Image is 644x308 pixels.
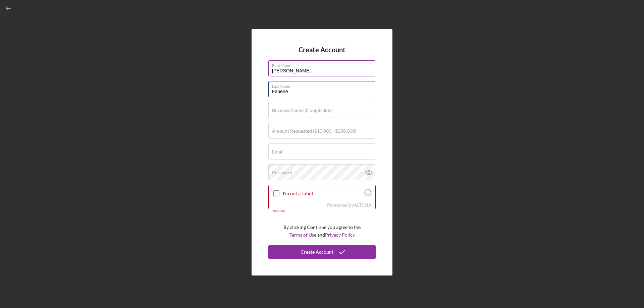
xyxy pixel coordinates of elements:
[283,191,362,196] label: I'm not a robot
[327,202,372,208] div: Protected by
[364,192,372,197] a: Visit Altcha.org
[354,202,372,208] a: Visit Altcha.org
[289,232,316,238] a: Terms of Use
[272,61,375,68] label: First Name
[272,108,333,113] label: Business Name (if applicable)
[272,128,356,134] label: Amount Requested ($10,000 - $250,000)
[283,224,361,239] p: By clicking Continue you agree to the and
[272,149,284,155] label: Email
[268,209,376,213] div: Required
[272,81,375,89] label: Last Name
[272,170,292,175] label: Password
[301,245,333,259] div: Create Account
[325,232,355,238] a: Privacy Policy
[268,245,376,259] button: Create Account
[299,46,345,54] h4: Create Account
